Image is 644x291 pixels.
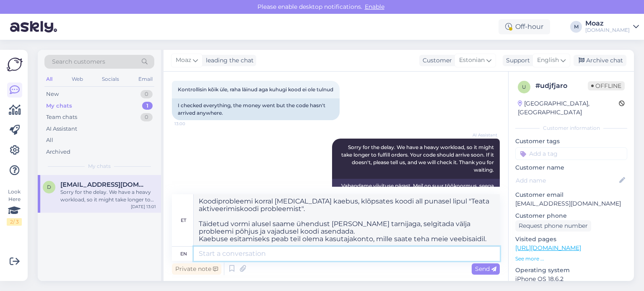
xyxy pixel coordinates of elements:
[140,113,153,121] div: 0
[419,56,452,65] div: Customer
[515,235,627,244] p: Visited pages
[180,247,187,261] div: en
[88,162,111,170] span: My chats
[515,163,627,172] p: Customer name
[362,3,387,10] span: Enable
[46,125,77,133] div: AI Assistant
[535,81,588,91] div: # udjfjaro
[46,102,72,110] div: My chats
[585,20,630,27] div: Moaz
[515,147,627,160] input: Add a tag
[142,102,153,110] div: 1
[44,74,54,85] div: All
[178,86,333,93] span: Kontrollisin kõik üle, raha läinud aga kuhugi kood ei ole tulnud
[518,99,619,117] div: [GEOGRAPHIC_DATA], [GEOGRAPHIC_DATA]
[7,57,23,72] img: Askly Logo
[46,90,59,98] div: New
[515,275,627,283] p: iPhone OS 18.6.2
[47,184,51,190] span: d
[137,74,154,85] div: Email
[332,179,500,223] div: Vabandame viivituse pärast. Meil ​​on suur töökoormus, seega tellimuste täitmine võib [PERSON_NAM...
[515,199,627,208] p: [EMAIL_ADDRESS][DOMAIN_NAME]
[515,220,591,232] div: Request phone number
[515,124,627,132] div: Customer information
[131,203,156,210] div: [DATE] 13:01
[570,21,582,33] div: M
[7,218,22,226] div: 2 / 3
[466,132,497,138] span: AI Assistant
[174,121,206,127] span: 13:00
[459,56,485,65] span: Estonian
[172,263,221,275] div: Private note
[515,255,627,263] p: See more ...
[515,137,627,146] p: Customer tags
[46,148,70,156] div: Archived
[515,211,627,220] p: Customer phone
[515,191,627,199] p: Customer email
[515,244,581,252] a: [URL][DOMAIN_NAME]
[100,74,121,85] div: Socials
[341,144,495,173] span: Sorry for the delay. We have a heavy workload, so it might take longer to fulfill orders. Your co...
[585,27,630,33] div: [DOMAIN_NAME]
[503,56,530,65] div: Support
[515,266,627,275] p: Operating system
[46,113,77,121] div: Team chats
[574,55,626,66] div: Archive chat
[522,84,526,90] span: u
[194,194,500,246] textarea: Koodiprobleemi korral [MEDICAL_DATA] kaebus, klõpsates koodi all punasel lipul "Teata aktiveerimi...
[70,74,85,85] div: Web
[585,20,639,33] a: Moaz[DOMAIN_NAME]
[516,176,618,185] input: Add name
[181,213,186,227] div: et
[52,57,105,66] span: Search customers
[140,90,153,98] div: 0
[60,188,156,203] div: Sorry for the delay. We have a heavy workload, so it might take longer to fulfill orders. Your co...
[176,56,191,65] span: Moaz
[475,265,496,273] span: Send
[499,19,550,34] div: Off-hour
[7,188,22,226] div: Look Here
[203,56,254,65] div: leading the chat
[537,56,559,65] span: English
[60,181,148,188] span: dima.solovjov96@gmail.com
[588,81,625,90] span: Offline
[46,136,53,144] div: All
[172,98,340,120] div: I checked everything, the money went but the code hasn't arrived anywhere.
